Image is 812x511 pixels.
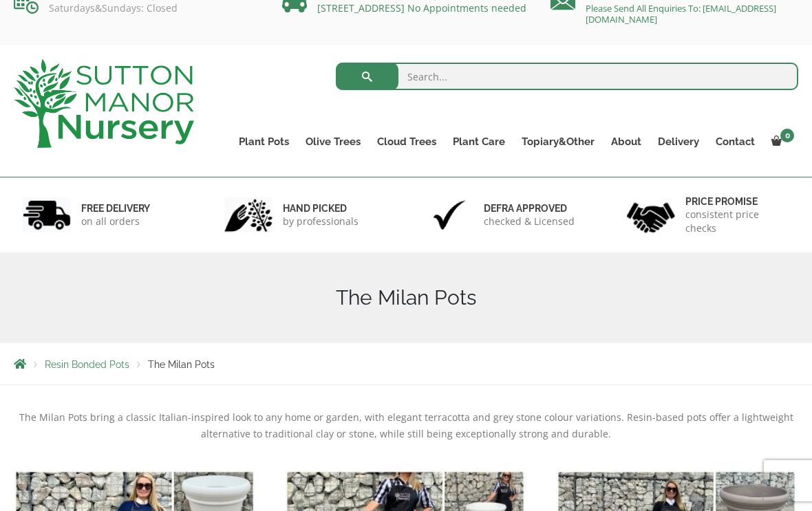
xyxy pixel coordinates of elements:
p: consistent price checks [685,208,790,235]
a: Olive Trees [297,132,369,151]
img: 3.jpg [425,197,473,232]
p: checked & Licensed [484,215,575,228]
h6: Price promise [685,195,790,208]
a: Contact [707,132,763,151]
h1: The Milan Pots [14,285,798,310]
a: [STREET_ADDRESS] No Appointments needed [317,1,526,14]
p: on all orders [81,215,150,228]
a: Delivery [650,132,707,151]
a: About [603,132,650,151]
a: Resin Bonded Pots [45,359,129,370]
img: 2.jpg [224,197,273,232]
img: logo [14,59,194,148]
p: The Milan Pots bring a classic Italian-inspired look to any home or garden, with elegant terracot... [14,409,798,442]
p: Saturdays&Sundays: Closed [14,3,261,14]
p: by professionals [283,215,359,228]
a: Plant Pots [231,132,297,151]
img: 4.jpg [627,194,675,236]
img: 1.jpg [23,197,71,232]
nav: Breadcrumbs [14,358,798,369]
input: Search... [336,63,799,90]
a: Cloud Trees [369,132,445,151]
a: Plant Care [445,132,513,151]
a: Please Send All Enquiries To: [EMAIL_ADDRESS][DOMAIN_NAME] [586,2,776,25]
h6: hand picked [283,202,359,215]
h6: FREE DELIVERY [81,202,150,215]
a: Topiary&Other [513,132,603,151]
h6: Defra approved [484,202,575,215]
span: 0 [780,129,794,142]
a: 0 [763,132,798,151]
span: The Milan Pots [148,359,215,370]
